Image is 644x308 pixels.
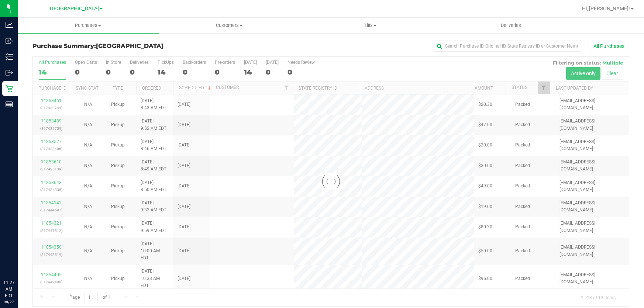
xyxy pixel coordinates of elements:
iframe: Resource center [7,249,30,271]
span: [GEOGRAPHIC_DATA] [96,42,163,49]
span: Customers [159,22,299,29]
a: Tills [300,18,441,33]
p: 11:27 AM EDT [3,279,14,299]
span: [GEOGRAPHIC_DATA] [48,6,99,12]
span: Purchases [18,22,159,29]
span: Hi, [PERSON_NAME]! [582,6,630,11]
h3: Purchase Summary: [32,43,231,49]
p: 08/27 [3,299,14,305]
button: All Purchases [589,40,629,52]
inline-svg: Outbound [6,69,13,76]
span: Tills [300,22,440,29]
input: Search Purchase ID, Original ID, State Registry ID or Customer Name... [434,41,581,52]
a: Deliveries [440,18,581,33]
inline-svg: Retail [6,85,13,92]
inline-svg: Analytics [6,21,13,29]
inline-svg: Inbound [6,37,13,45]
a: Purchases [18,18,159,33]
a: Customers [159,18,300,33]
span: Deliveries [491,22,531,29]
inline-svg: Reports [6,101,13,108]
inline-svg: Inventory [6,53,13,60]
